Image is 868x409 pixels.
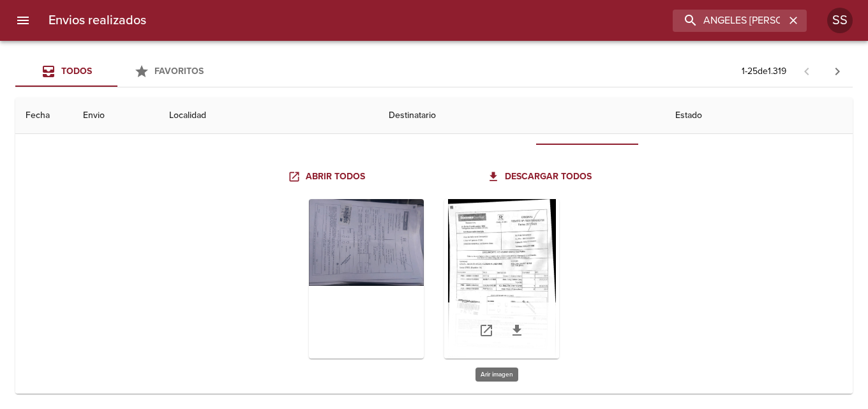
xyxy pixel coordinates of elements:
th: Localidad [159,98,378,134]
p: 1 - 25 de 1.319 [742,65,786,78]
a: Abrir todos [285,165,370,189]
button: menu [8,5,38,36]
a: Abrir [471,315,502,346]
span: Pagina anterior [791,64,822,77]
a: Descargar [502,315,532,346]
th: Envio [73,98,160,134]
h6: Envios realizados [49,10,146,31]
div: Tabs Envios [15,56,220,87]
span: Todos [61,66,92,77]
div: Abrir información de usuario [827,8,853,33]
th: Destinatario [378,98,665,134]
input: buscar [673,10,785,32]
div: SS [827,8,853,33]
span: Favoritos [154,66,204,77]
div: Arir imagen [309,199,424,359]
a: Descargar todos [484,165,597,189]
span: Abrir todos [290,169,365,185]
th: Estado [665,98,853,134]
span: Descargar todos [490,169,592,185]
th: Fecha [15,98,73,134]
span: Pagina siguiente [822,56,853,87]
